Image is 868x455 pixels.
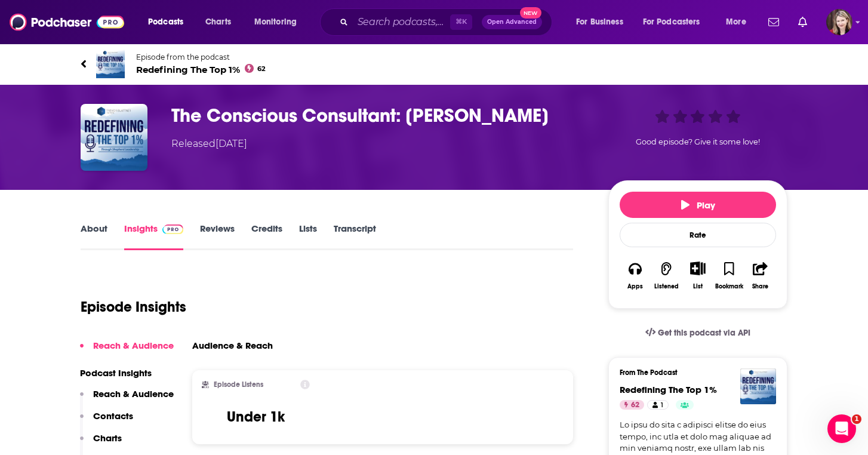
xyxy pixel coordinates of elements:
span: Monitoring [254,14,297,30]
input: Search podcasts, credits, & more... [353,13,450,32]
span: More [726,14,746,30]
h3: From The Podcast [620,368,767,377]
button: open menu [568,13,638,32]
img: User Profile [826,9,852,35]
button: Charts [80,432,122,454]
p: Contacts [93,410,133,422]
p: Reach & Audience [93,388,174,399]
a: Transcript [334,223,376,250]
span: For Podcasters [643,14,700,30]
button: Reach & Audience [80,388,174,410]
span: Open Advanced [487,19,537,25]
span: 62 [631,399,639,411]
a: 62 [620,400,644,410]
button: Open AdvancedNew [482,15,542,29]
a: Get this podcast via API [636,318,760,348]
iframe: Intercom live chat [827,414,856,443]
button: open menu [718,13,761,32]
span: For Business [576,14,623,30]
a: Credits [251,223,282,250]
a: Charts [198,13,238,32]
h3: Audience & Reach [192,340,273,351]
span: Podcasts [148,14,183,30]
span: Episode from the podcast [136,53,266,62]
button: Share [745,254,776,297]
span: New [520,7,541,19]
div: List [693,282,703,290]
img: Redefining The Top 1% [740,368,776,404]
button: Reach & Audience [80,340,174,362]
div: Apps [627,283,643,290]
button: Play [620,192,776,218]
img: Podchaser - Follow, Share and Rate Podcasts [10,11,124,33]
button: Show More Button [685,262,710,275]
span: Play [681,199,715,211]
p: Charts [93,432,122,444]
div: Search podcasts, credits, & more... [331,8,564,36]
div: Show More ButtonList [682,254,713,297]
a: Redefining The Top 1% [620,384,717,395]
a: Redefining The Top 1%Episode from the podcastRedefining The Top 1%62 [81,50,787,78]
div: Share [752,283,768,290]
a: Reviews [200,223,235,250]
span: 62 [257,66,266,72]
span: 1 [661,399,663,411]
h3: The Conscious Consultant: Sam Liebowitz [171,104,589,127]
span: 1 [852,414,861,424]
img: The Conscious Consultant: Sam Liebowitz [81,104,147,171]
button: open menu [246,13,312,32]
div: Listened [654,283,679,290]
span: ⌘ K [450,14,472,30]
div: Rate [620,223,776,247]
button: Contacts [80,410,133,432]
h3: Under 1k [227,408,285,426]
span: Charts [205,14,231,30]
p: Reach & Audience [93,340,174,351]
div: Bookmark [715,283,743,290]
span: Good episode? Give it some love! [636,137,760,146]
button: open menu [635,13,718,32]
img: Podchaser Pro [162,225,183,234]
a: Show notifications dropdown [793,12,812,32]
button: open menu [140,13,199,32]
span: Logged in as galaxygirl [826,9,852,35]
div: Released [DATE] [171,137,247,151]
button: Show profile menu [826,9,852,35]
img: Redefining The Top 1% [96,50,125,78]
span: Redefining The Top 1% [136,64,266,75]
button: Bookmark [713,254,744,297]
span: Get this podcast via API [658,328,750,338]
h2: Episode Listens [214,380,263,389]
a: About [81,223,107,250]
button: Listened [651,254,682,297]
h1: Episode Insights [81,298,186,316]
a: InsightsPodchaser Pro [124,223,183,250]
a: Lists [299,223,317,250]
a: 1 [647,400,669,410]
button: Apps [620,254,651,297]
p: Podcast Insights [80,367,174,379]
a: Show notifications dropdown [764,12,784,32]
